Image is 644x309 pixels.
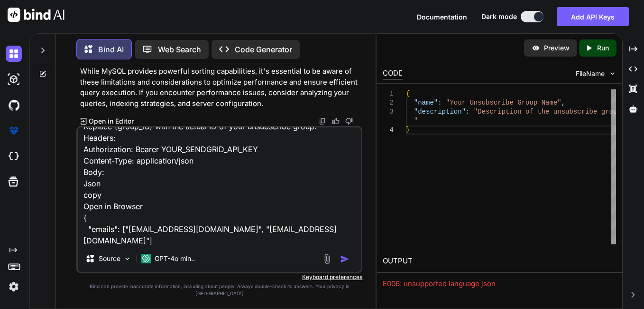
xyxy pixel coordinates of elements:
[6,148,22,164] img: cloudideIcon
[414,99,438,106] span: "name"
[8,8,64,22] img: Bind AI
[322,253,332,264] img: attachment
[414,117,418,125] span: "
[544,43,570,53] p: Preview
[80,66,360,109] p: While MySQL provides powerful sorting capabilities, it's essential to be aware of these limitatio...
[98,44,124,55] p: Bind AI
[597,43,609,53] p: Run
[123,255,131,263] img: Pick Models
[235,44,292,55] p: Code Generator
[6,71,22,87] img: darkAi-studio
[319,117,326,125] img: copy
[345,117,353,125] img: dislike
[532,44,540,52] img: preview
[383,98,394,107] div: 2
[6,97,22,113] img: githubDark
[6,46,22,62] img: darkChat
[406,90,410,97] span: {
[383,279,616,290] div: E006: unsupported language json
[406,126,410,134] span: }
[158,44,201,55] p: Web Search
[383,126,394,135] div: 4
[155,254,195,263] p: GPT-4o min..
[383,107,394,116] div: 3
[6,123,22,139] img: premium
[340,254,350,264] img: icon
[141,254,151,263] img: GPT-4o mini
[438,99,442,106] span: :
[332,117,340,125] img: like
[608,69,616,77] img: chevron down
[446,99,561,106] span: "Your Unsubscribe Group Name"
[557,7,629,26] button: Add API Keys
[474,108,625,116] span: "Description of the unsubscribe group.
[561,99,565,106] span: ,
[89,116,134,126] p: Open in Editor
[76,273,362,281] p: Keyboard preferences
[377,250,622,272] h2: OUTPUT
[76,283,362,297] p: Bind can provide inaccurate information, including about people. Always double-check its answers....
[417,12,467,22] button: Documentation
[383,68,403,79] div: CODE
[6,279,22,295] img: settings
[78,127,361,245] textarea: i have create one reciepient in sendgrid using this API Endpoint to Add Recipients Method: POST U...
[414,108,466,116] span: "description"
[466,108,469,116] span: :
[383,89,394,98] div: 1
[99,254,120,263] p: Source
[417,13,467,21] span: Documentation
[481,12,517,21] span: Dark mode
[576,69,605,78] span: FileName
